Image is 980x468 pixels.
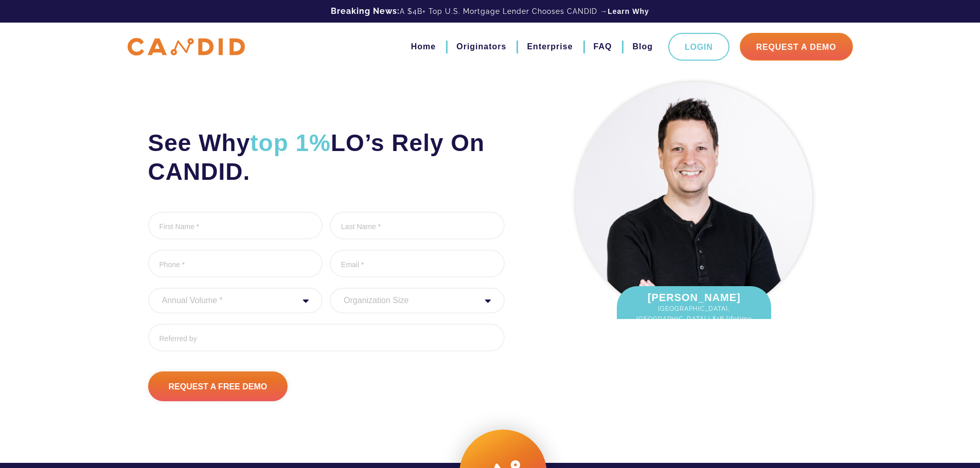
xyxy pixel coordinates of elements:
a: Learn Why [608,6,649,16]
input: Phone * [148,250,323,277]
a: FAQ [594,38,612,55]
span: [GEOGRAPHIC_DATA], [GEOGRAPHIC_DATA] | $1B lifetime fundings. [627,304,761,334]
input: Last Name * [330,212,505,239]
img: CANDID APP [128,38,245,56]
a: Home [411,38,436,55]
a: Enterprise [527,38,573,55]
div: [PERSON_NAME] [617,286,771,340]
input: Email * [330,250,505,277]
input: Referred by [148,324,505,351]
span: top 1% [250,129,331,156]
input: Request A Free Demo [148,371,288,401]
b: Breaking News: [331,6,400,16]
a: Request A Demo [740,33,853,61]
input: First Name * [148,212,323,239]
a: Originators [456,38,506,55]
a: Login [668,33,729,61]
a: Blog [632,38,653,55]
h2: See Why LO’s Rely On CANDID. [148,128,505,186]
